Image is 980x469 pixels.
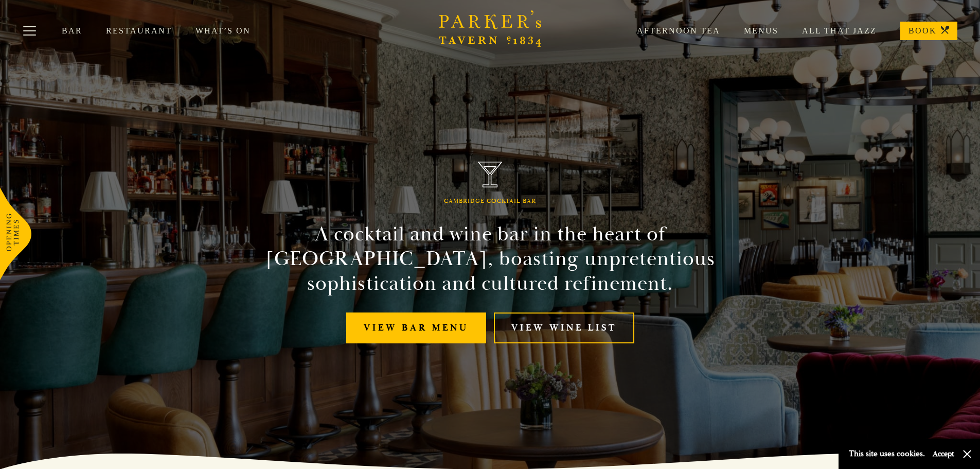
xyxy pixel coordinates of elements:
a: View Wine List [494,312,634,344]
p: This site uses cookies. [849,446,925,461]
img: Parker's Tavern Brasserie Cambridge [478,162,503,188]
button: Accept [933,449,954,459]
h1: Cambridge Cocktail Bar [444,198,536,205]
h2: A cocktail and wine bar in the heart of [GEOGRAPHIC_DATA], boasting unpretentious sophistication ... [256,222,725,296]
button: Close and accept [962,449,972,459]
a: View bar menu [346,312,486,344]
